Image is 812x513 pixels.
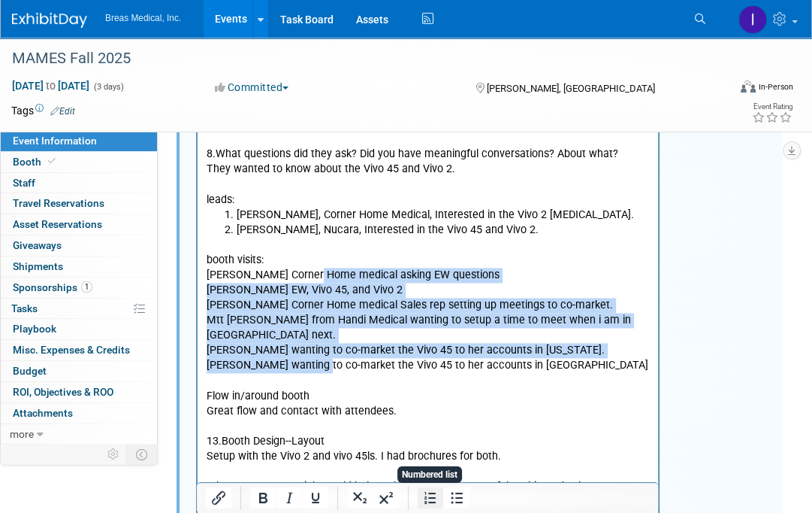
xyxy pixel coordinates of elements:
[1,235,157,256] a: Giveaways
[741,80,756,93] img: Format-Inperson.png
[1,173,157,193] a: Staff
[127,445,158,464] td: Toggle Event Tabs
[11,103,75,118] td: Tags
[738,5,767,34] img: Inga Dolezar
[13,281,92,293] span: Sponsorships
[1,319,157,339] a: Playbook
[7,45,716,72] div: MAMES Fall 2025
[13,156,59,168] span: Booth
[13,260,63,272] span: Shipments
[11,79,90,93] span: [DATE] [DATE]
[1,382,157,402] a: ROI, Objectives & ROO
[44,80,58,92] span: to
[418,487,443,508] button: Numbered list
[13,407,73,419] span: Attachments
[1,340,157,360] a: Misc. Expenses & Credits
[276,487,302,508] button: Italic
[101,445,127,464] td: Personalize Event Tab Strip
[758,81,793,93] div: In-Person
[303,487,328,508] button: Underline
[1,256,157,277] a: Shipments
[1,278,157,298] a: Sponsorships1
[250,487,276,508] button: Bold
[13,344,130,356] span: Misc. Expenses & Credits
[672,78,793,101] div: Event Format
[1,152,157,172] a: Booth
[13,365,47,377] span: Budget
[1,214,157,235] a: Asset Reservations
[210,80,294,95] button: Committed
[373,487,399,508] button: Superscript
[1,361,157,381] a: Budget
[13,386,113,398] span: ROI, Objectives & ROO
[92,82,124,92] span: (3 days)
[1,131,157,151] a: Event Information
[347,487,373,508] button: Subscript
[1,299,157,319] a: Tasks
[10,428,34,440] span: more
[13,239,62,251] span: Giveaways
[752,103,792,111] div: Event Rating
[12,13,87,28] img: ExhibitDay
[50,106,75,117] a: Edit
[13,218,102,230] span: Asset Reservations
[13,323,56,335] span: Playbook
[105,13,181,23] span: Breas Medical, Inc.
[444,487,469,508] button: Bullet list
[13,135,97,147] span: Event Information
[13,177,35,189] span: Staff
[11,302,38,314] span: Tasks
[1,193,157,214] a: Travel Reservations
[48,157,56,165] i: Booth reservation complete
[81,281,92,293] span: 1
[206,487,231,508] button: Insert/edit link
[1,424,157,445] a: more
[487,83,655,94] span: [PERSON_NAME], [GEOGRAPHIC_DATA]
[1,403,157,423] a: Attachments
[13,197,104,209] span: Travel Reservations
